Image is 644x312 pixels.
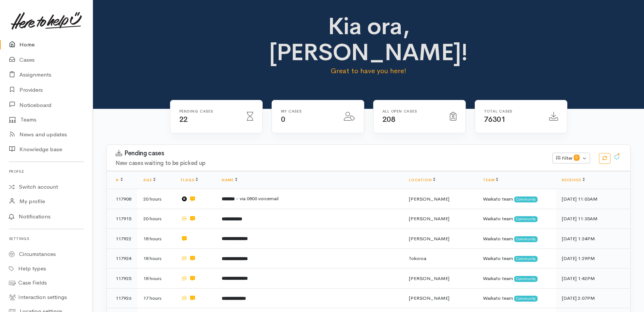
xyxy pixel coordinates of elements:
td: 117926 [107,288,137,308]
h3: Pending cases [116,150,544,157]
h6: All Open cases [382,109,441,113]
span: [PERSON_NAME] [409,295,449,301]
td: 18 hours [137,229,175,249]
td: Waikato team [477,209,556,229]
td: [DATE] 1:42PM [556,269,630,289]
span: [PERSON_NAME] [409,215,449,222]
span: [PERSON_NAME] [409,275,449,282]
td: 20 hours [137,189,175,209]
td: [DATE] 1:29PM [556,248,630,269]
span: 0 [281,115,285,124]
td: Waikato team [477,189,556,209]
td: 117924 [107,248,137,269]
span: Community [514,276,538,282]
button: Filter0 [552,153,590,164]
a: Received [562,178,585,182]
span: 22 [179,115,188,124]
td: 20 hours [137,209,175,229]
td: [DATE] 11:03AM [556,189,630,209]
td: 117925 [107,269,137,289]
td: 117915 [107,209,137,229]
td: 17 hours [137,288,175,308]
span: Community [514,296,538,302]
td: Waikato team [477,248,556,269]
a: Team [483,178,498,182]
span: Community [514,216,538,222]
span: Community [514,196,538,202]
a: Flags [181,178,198,182]
a: # [116,178,123,182]
td: Waikato team [477,288,556,308]
a: Name [222,178,237,182]
p: Great to have you here! [240,66,497,76]
a: Age [143,178,156,182]
span: 208 [382,115,395,124]
h6: Pending cases [179,109,238,113]
td: [DATE] 1:24PM [556,229,630,249]
td: [DATE] 2:07PM [556,288,630,308]
td: Waikato team [477,229,556,249]
h6: Total cases [484,109,540,113]
h6: My cases [281,109,335,113]
td: Waikato team [477,269,556,289]
h1: Kia ora, [PERSON_NAME]! [240,13,497,66]
td: 18 hours [137,248,175,269]
span: Community [514,256,538,262]
h6: Profile [9,166,84,176]
td: 117922 [107,229,137,249]
td: 18 hours [137,269,175,289]
h6: Settings [9,234,84,244]
span: Tokoroa [409,255,426,261]
h4: New cases waiting to be picked up [116,160,544,166]
span: 76301 [484,115,506,124]
span: [PERSON_NAME] [409,235,449,242]
a: Location [409,178,435,182]
td: 117908 [107,189,137,209]
span: 0 [574,155,580,160]
span: - via 0800 voicemail [236,195,279,202]
span: Community [514,236,538,242]
span: [PERSON_NAME] [409,196,449,202]
td: [DATE] 11:35AM [556,209,630,229]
